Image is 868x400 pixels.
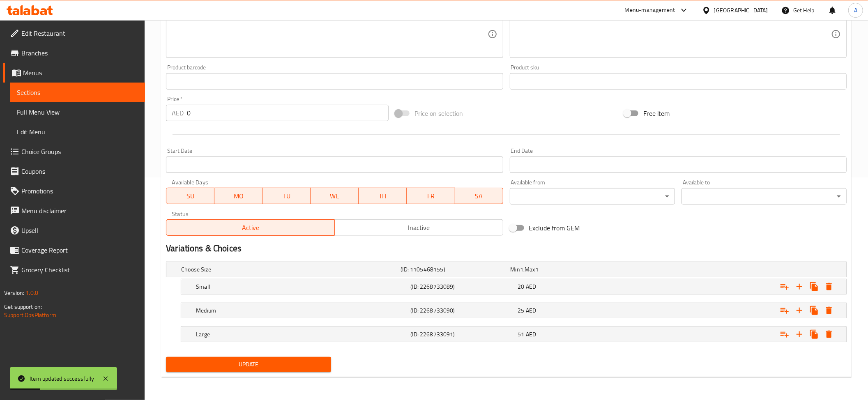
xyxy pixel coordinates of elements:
[166,73,503,90] input: Please enter product barcode
[3,161,145,181] a: Coupons
[807,327,822,342] button: Clone new choice
[822,327,836,342] button: Delete Large
[4,310,56,320] a: Support.OpsPlatform
[173,359,325,370] span: Update
[218,190,259,202] span: MO
[21,147,138,156] span: Choice Groups
[792,303,807,318] button: Add new choice
[401,265,507,274] h5: (ID: 1105468155)
[777,327,792,342] button: Add choice group
[511,265,617,274] div: ,
[181,303,846,318] div: Expand
[410,330,514,338] h5: (ID: 2268733091)
[792,279,807,294] button: Add new choice
[854,6,857,15] span: A
[777,279,792,294] button: Add choice group
[166,219,335,236] button: Active
[510,188,675,205] div: ​
[21,166,138,176] span: Coupons
[196,330,407,338] h5: Large
[410,283,514,291] h5: (ID: 2268733089)
[181,279,846,294] div: Expand
[187,105,389,121] input: Please enter price
[166,262,846,277] div: Expand
[510,73,847,90] input: Please enter product sku
[526,305,536,316] span: AED
[525,264,535,275] span: Max
[338,222,500,234] span: Inactive
[822,303,836,318] button: Delete Medium
[21,225,138,235] span: Upsell
[3,63,145,83] a: Menus
[526,281,536,292] span: AED
[410,190,451,202] span: FR
[643,108,670,118] span: Free item
[10,122,145,142] a: Edit Menu
[10,83,145,102] a: Sections
[23,68,138,78] span: Menus
[458,190,500,202] span: SA
[3,221,145,240] a: Upsell
[625,5,675,15] div: Menu-management
[414,108,463,118] span: Price on selection
[3,142,145,161] a: Choice Groups
[17,107,138,117] span: Full Menu View
[529,223,580,233] span: Exclude from GEM
[170,222,332,234] span: Active
[4,287,24,298] span: Version:
[410,306,514,315] h5: (ID: 2268733090)
[407,188,455,204] button: FR
[520,264,523,275] span: 1
[334,219,503,236] button: Inactive
[3,240,145,260] a: Coverage Report
[807,303,822,318] button: Clone new choice
[314,190,355,202] span: WE
[3,201,145,221] a: Menu disclaimer
[518,305,525,316] span: 25
[21,48,138,58] span: Branches
[262,188,311,204] button: TU
[777,303,792,318] button: Add choice group
[17,127,138,137] span: Edit Menu
[172,108,184,118] p: AED
[3,23,145,43] a: Edit Restaurant
[266,190,307,202] span: TU
[822,279,836,294] button: Delete Small
[196,283,407,291] h5: Small
[4,301,42,312] span: Get support on:
[518,281,525,292] span: 20
[21,206,138,216] span: Menu disclaimer
[311,188,359,204] button: WE
[166,188,214,204] button: SU
[10,102,145,122] a: Full Menu View
[526,329,536,340] span: AED
[181,327,846,342] div: Expand
[21,245,138,255] span: Coverage Report
[181,265,397,274] h5: Choose Size
[3,43,145,63] a: Branches
[21,186,138,196] span: Promotions
[17,87,138,97] span: Sections
[714,6,768,15] div: [GEOGRAPHIC_DATA]
[170,190,211,202] span: SU
[30,374,94,383] div: Item updated successfully
[25,287,38,298] span: 1.0.0
[362,190,403,202] span: TH
[214,188,262,204] button: MO
[3,181,145,201] a: Promotions
[21,265,138,275] span: Grocery Checklist
[166,242,847,255] h2: Variations & Choices
[3,260,145,280] a: Grocery Checklist
[792,327,807,342] button: Add new choice
[518,329,525,340] span: 51
[535,264,539,275] span: 1
[511,264,520,275] span: Min
[682,188,847,205] div: ​
[21,28,138,38] span: Edit Restaurant
[359,188,407,204] button: TH
[807,279,822,294] button: Clone new choice
[455,188,503,204] button: SA
[166,357,331,372] button: Update
[196,306,407,315] h5: Medium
